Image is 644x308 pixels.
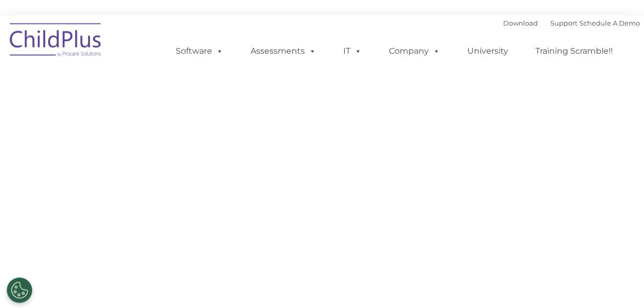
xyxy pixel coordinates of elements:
button: Cookies Settings [7,277,32,303]
a: Schedule A Demo [579,19,640,27]
a: Company [379,41,450,61]
font: | [503,19,640,27]
a: Download [503,19,538,27]
a: Training Scramble!! [525,41,623,61]
a: Software [165,41,234,61]
img: ChildPlus by Procare Solutions [5,16,107,67]
a: University [457,41,518,61]
a: Support [550,19,577,27]
a: Assessments [240,41,326,61]
a: IT [333,41,372,61]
